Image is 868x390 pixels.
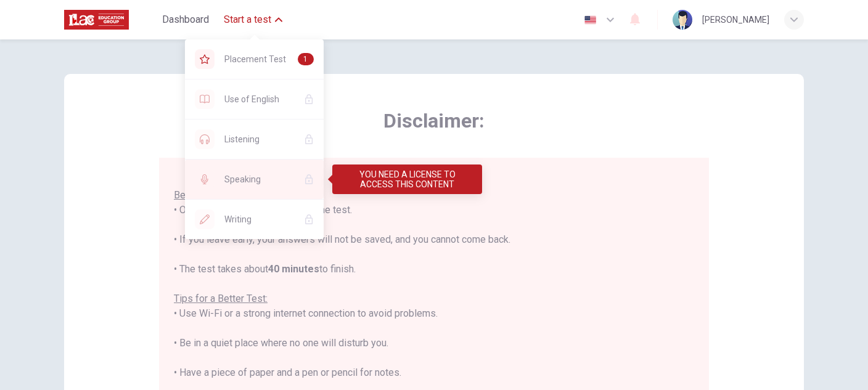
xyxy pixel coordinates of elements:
span: Dashboard [162,12,209,27]
button: Start a test [219,9,287,31]
div: 1 [298,53,314,65]
div: YOU NEED A LICENSE TO ACCESS THIS CONTENT [332,165,482,194]
u: Before You Start the Test: [174,189,284,201]
u: Tips for a Better Test: [174,293,268,304]
div: YOU NEED A LICENSE TO ACCESS THIS CONTENT [185,160,324,199]
span: Writing [224,212,294,227]
span: Placement Test [224,52,288,67]
span: Use of English [224,92,294,107]
span: Disclaimer: [159,108,709,133]
span: Listening [224,132,294,147]
b: 40 minutes [268,263,319,275]
div: Placement Test1 [185,39,324,79]
span: Start a test [224,12,271,27]
img: ILAC logo [64,7,129,32]
div: YOU NEED A LICENSE TO ACCESS THIS CONTENT [185,120,324,159]
div: [PERSON_NAME] [702,12,769,27]
img: en [583,15,598,25]
button: Dashboard [157,9,214,31]
span: Speaking [224,172,294,187]
div: YOU NEED A LICENSE TO ACCESS THIS CONTENT [185,79,324,119]
a: ILAC logo [64,7,157,32]
div: YOU NEED A LICENSE TO ACCESS THIS CONTENT [185,200,324,239]
img: Profile picture [673,10,692,30]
